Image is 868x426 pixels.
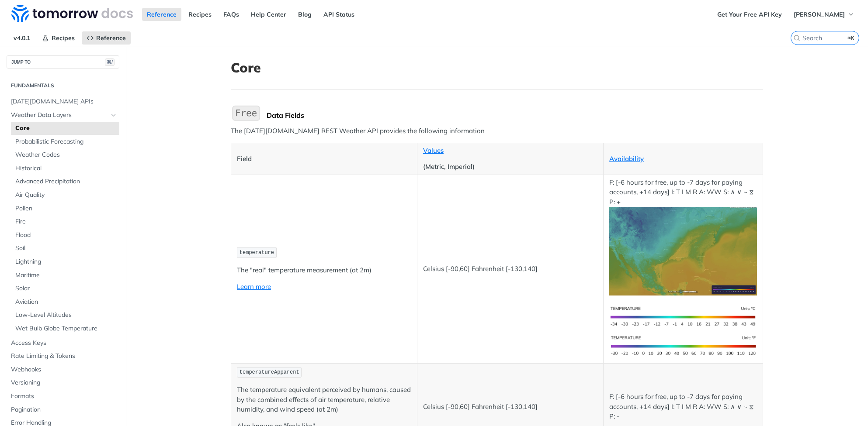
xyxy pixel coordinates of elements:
a: Values [423,146,444,155]
span: Expand image [609,312,757,320]
span: Flood [15,231,117,240]
button: [PERSON_NAME] [789,8,859,21]
a: [DATE][DOMAIN_NAME] APIs [7,95,119,108]
span: Aviation [15,298,117,306]
a: Aviation [11,295,119,309]
a: Recipes [184,8,216,21]
a: Lightning [11,255,119,268]
a: Get Your Free API Key [712,8,787,21]
span: Expand image [609,247,757,255]
p: Field [237,154,411,164]
span: Weather Codes [15,151,117,159]
p: F: [-6 hours for free, up to -7 days for paying accounts, +14 days] I: T I M R A: WW S: ∧ ∨ ~ ⧖ P: + [609,178,757,295]
span: Lightning [15,258,117,266]
a: Fire [11,215,119,228]
a: Recipes [37,31,80,45]
span: Access Keys [11,339,117,347]
kbd: ⌘K [846,34,857,42]
div: Data Fields [267,111,763,120]
p: The "real" temperature measurement (at 2m) [237,265,411,275]
span: Core [15,124,117,133]
span: Pagination [11,405,117,414]
span: Advanced Precipitation [15,177,117,186]
a: Learn more [237,282,271,291]
a: Flood [11,229,119,242]
a: Pagination [7,403,119,416]
a: FAQs [219,8,244,21]
a: Low-Level Altitudes [11,309,119,322]
span: Webhooks [11,365,117,374]
span: Recipes [52,34,75,42]
p: The temperature equivalent perceived by humans, caused by the combined effects of air temperature... [237,385,411,415]
span: Historical [15,164,117,173]
span: Low-Level Altitudes [15,311,117,319]
a: Versioning [7,376,119,389]
a: Help Center [246,8,291,21]
span: Soil [15,244,117,253]
a: Pollen [11,202,119,215]
p: Celsius [-90,60] Fahrenheit [-130,140] [423,402,597,412]
span: Weather Data Layers [11,111,108,120]
p: Celsius [-90,60] Fahrenheit [-130,140] [423,264,597,274]
a: Rate Limiting & Tokens [7,350,119,363]
a: Soil [11,242,119,255]
a: Advanced Precipitation [11,175,119,188]
span: Rate Limiting & Tokens [11,352,117,361]
a: Maritime [11,269,119,282]
svg: Search [793,34,800,41]
a: Availability [609,155,644,163]
span: Reference [96,34,126,42]
p: The [DATE][DOMAIN_NAME] REST Weather API provides the following information [231,126,763,136]
button: Hide subpages for Weather Data Layers [110,112,117,119]
a: API Status [319,8,359,21]
a: Reference [142,8,181,21]
p: F: [-6 hours for free, up to -7 days for paying accounts, +14 days] I: T I M R A: WW S: ∧ ∨ ~ ⧖ P: - [609,392,757,422]
a: Solar [11,282,119,295]
a: Historical [11,162,119,175]
p: (Metric, Imperial) [423,162,597,172]
a: Access Keys [7,337,119,350]
span: Wet Bulb Globe Temperature [15,324,117,333]
span: Formats [11,392,117,401]
span: temperature [240,250,274,256]
button: JUMP TO⌘/ [7,55,119,69]
a: Wet Bulb Globe Temperature [11,322,119,335]
a: Probabilistic Forecasting [11,135,119,148]
span: Fire [15,217,117,226]
span: temperatureApparent [240,369,299,375]
span: Air Quality [15,191,117,199]
a: Air Quality [11,189,119,202]
a: Core [11,122,119,135]
a: Reference [82,31,131,45]
span: v4.0.1 [9,31,35,45]
a: Webhooks [7,363,119,376]
span: Solar [15,284,117,293]
h2: Fundamentals [7,82,119,89]
span: Expand image [609,341,757,349]
a: Formats [7,390,119,403]
h1: Core [231,60,763,76]
span: [PERSON_NAME] [794,10,845,18]
span: Probabilistic Forecasting [15,137,117,146]
span: Maritime [15,271,117,280]
span: [DATE][DOMAIN_NAME] APIs [11,97,117,106]
a: Blog [293,8,316,21]
a: Weather Data LayersHide subpages for Weather Data Layers [7,109,119,122]
span: Versioning [11,378,117,387]
img: Tomorrow.io Weather API Docs [11,5,133,22]
span: Pollen [15,204,117,213]
a: Weather Codes [11,148,119,161]
span: ⌘/ [105,58,115,66]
